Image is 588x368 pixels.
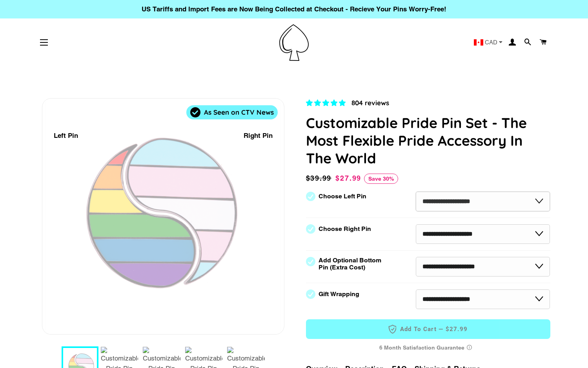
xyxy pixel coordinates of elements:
img: Pin-Ace [279,24,309,61]
button: Add to Cart —$27.99 [306,319,550,339]
div: 6 Month Satisfaction Guarantee [306,341,550,355]
label: Gift Wrapping [319,291,359,298]
label: Choose Right Pin [319,225,371,233]
span: $27.99 [335,174,361,182]
label: Choose Left Pin [319,193,366,200]
span: $27.99 [446,326,468,333]
span: Add to Cart — [318,324,539,334]
span: Save 30% [364,174,398,184]
div: Right Pin [244,130,273,141]
span: CAD [485,39,497,45]
span: 804 reviews [351,99,389,107]
span: $39.99 [306,174,332,182]
span: 4.83 stars [306,99,348,107]
h1: Customizable Pride Pin Set - The Most Flexible Pride Accessory In The World [306,114,550,167]
label: Add Optional Bottom Pin (Extra Cost) [319,257,384,271]
div: 1 / 7 [42,99,284,334]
